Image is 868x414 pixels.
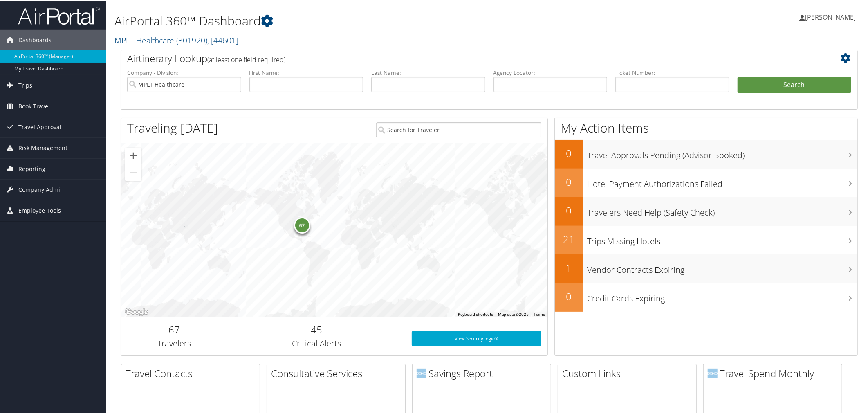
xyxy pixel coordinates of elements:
[555,225,858,254] a: 21Trips Missing Hotels
[555,260,583,274] h2: 1
[18,116,61,137] span: Travel Approval
[493,68,608,76] label: Agency Locator:
[127,51,790,65] h2: Airtinerary Lookup
[498,311,529,316] span: Map data ©2025
[588,145,858,160] h3: Travel Approvals Pending (Advisor Booked)
[127,68,241,76] label: Company - Division:
[127,337,222,349] h3: Travelers
[615,68,729,76] label: Ticket Number:
[555,289,583,303] h2: 0
[123,306,150,317] img: Google
[18,137,67,157] span: Risk Management
[18,95,50,116] span: Book Travel
[18,29,52,49] span: Dashboards
[588,259,858,275] h3: Vendor Contracts Expiring
[127,322,222,336] h2: 67
[294,216,310,233] div: 67
[18,5,100,25] img: airportal-logo.png
[708,366,842,380] h2: Travel Spend Monthly
[18,200,61,220] span: Employee Tools
[555,139,858,168] a: 0Travel Approvals Pending (Advisor Booked)
[555,174,583,188] h2: 0
[588,173,858,189] h3: Hotel Payment Authorizations Failed
[555,203,583,217] h2: 0
[127,119,218,136] h1: Traveling [DATE]
[805,12,856,21] span: [PERSON_NAME]
[125,147,141,163] button: Zoom in
[555,196,858,225] a: 0Travelers Need Help (Safety Check)
[125,164,141,180] button: Zoom out
[555,232,583,245] h2: 21
[234,322,399,336] h2: 45
[555,146,583,160] h2: 0
[555,282,858,311] a: 0Credit Cards Expiring
[588,288,858,304] h3: Credit Cards Expiring
[562,366,696,380] h2: Custom Links
[588,231,858,246] h3: Trips Missing Hotels
[458,311,493,317] button: Keyboard shortcuts
[555,254,858,282] a: 1Vendor Contracts Expiring
[534,311,545,316] a: Terms (opens in new tab)
[18,179,64,199] span: Company Admin
[799,4,864,29] a: [PERSON_NAME]
[114,34,238,45] a: MPLT Healthcare
[234,337,399,349] h3: Critical Alerts
[271,366,405,380] h2: Consultative Services
[114,11,614,29] h1: AirPortal 360™ Dashboard
[207,54,285,63] span: (at least one field required)
[249,68,363,76] label: First Name:
[412,331,542,345] a: View SecurityLogic®
[18,74,32,95] span: Trips
[738,76,852,92] button: Search
[126,366,260,380] h2: Travel Contacts
[588,202,858,218] h3: Travelers Need Help (Safety Check)
[123,306,150,317] a: Open this area in Google Maps (opens a new window)
[555,119,858,136] h1: My Action Items
[176,34,207,45] span: ( 301920 )
[555,168,858,196] a: 0Hotel Payment Authorizations Failed
[371,68,485,76] label: Last Name:
[708,368,718,378] img: domo-logo.png
[207,34,238,45] span: , [ 44601 ]
[417,366,551,380] h2: Savings Report
[417,368,426,378] img: domo-logo.png
[376,122,542,137] input: Search for Traveler
[18,158,45,178] span: Reporting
